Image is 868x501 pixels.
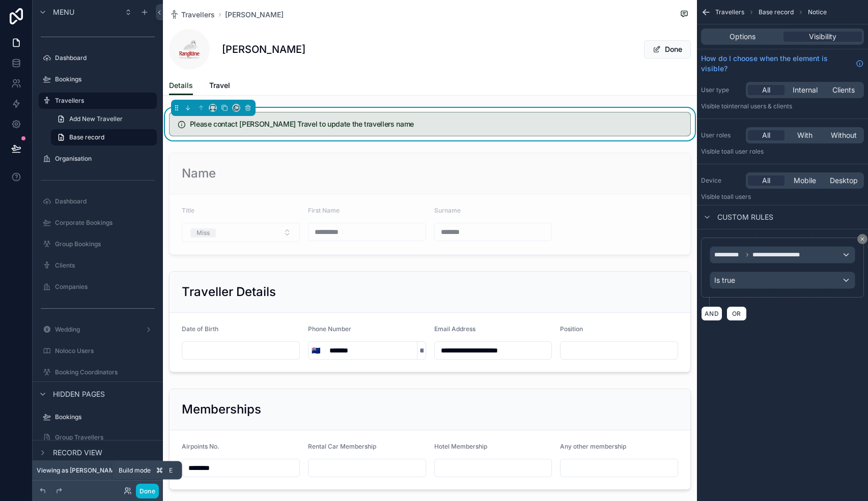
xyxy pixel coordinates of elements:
label: Dashboard [55,54,155,62]
span: Hidden pages [53,389,105,399]
span: all users [727,193,751,200]
a: Companies [39,279,157,295]
label: User type [701,86,742,94]
span: Details [169,80,193,91]
a: How do I choose when the element is visible? [701,53,864,74]
span: With [797,130,813,140]
a: Travel [209,76,230,97]
label: Dashboard [55,197,155,205]
label: Group Bookings [55,240,155,248]
span: E [167,466,175,475]
span: Is true [714,275,735,285]
span: Desktop [830,175,858,186]
span: Visibility [809,32,836,42]
button: Is true [710,272,855,289]
a: Clients [39,257,157,274]
span: Options [730,32,755,42]
button: Done [136,484,159,498]
span: Base record [759,8,794,16]
button: AND [701,306,722,321]
label: Bookings [55,413,155,421]
span: Record view [53,448,102,458]
a: Bookings [39,409,157,425]
label: Organisation [55,155,155,163]
button: OR [726,306,747,321]
a: Corporate Bookings [39,215,157,231]
span: Viewing as [PERSON_NAME] [37,466,120,475]
a: Bookings [39,71,157,87]
span: All [762,85,770,95]
span: Internal [793,85,818,95]
span: Travellers [715,8,744,16]
p: Visible to [701,102,864,110]
a: Group Travellers [39,429,157,446]
label: User roles [701,131,742,139]
a: Details [169,76,193,96]
span: All user roles [727,148,764,155]
label: Wedding [55,326,141,334]
span: Menu [53,7,74,17]
span: Base record [69,133,104,141]
a: Base record [51,129,157,145]
span: Without [831,130,857,140]
label: Travellers [55,97,151,105]
span: How do I choose when the element is visible? [701,53,852,74]
a: Wedding [39,321,157,338]
a: Group Bookings [39,236,157,252]
a: Dashboard [39,193,157,210]
label: Booking Coordinators [55,368,155,376]
a: [PERSON_NAME] [225,10,284,20]
p: Visible to [701,148,864,156]
a: Travellers [169,10,215,20]
a: Booking Coordinators [39,364,157,380]
span: All [762,130,770,140]
a: Travellers [39,93,157,109]
span: Build mode [119,466,151,475]
span: OR [730,310,743,317]
label: Bookings [55,75,155,83]
label: Companies [55,283,155,291]
span: Travel [209,80,230,91]
span: Notice [808,8,827,16]
h5: Please contact Aupiki Travel to update the travellers name [190,121,682,128]
button: Done [644,40,691,58]
label: Clients [55,261,155,270]
span: Internal users & clients [727,102,792,110]
span: Add New Traveller [69,115,123,123]
a: Add New Traveller [51,111,157,127]
span: Custom rules [717,212,773,222]
label: Noloco Users [55,347,155,355]
label: Group Travellers [55,433,155,441]
h1: [PERSON_NAME] [222,42,305,56]
span: Clients [832,85,855,95]
span: All [762,175,770,186]
a: Noloco Users [39,343,157,359]
span: Mobile [794,175,816,186]
a: Organisation [39,151,157,167]
label: Corporate Bookings [55,219,155,227]
p: Visible to [701,193,864,201]
a: Dashboard [39,50,157,66]
span: Travellers [181,10,215,20]
label: Device [701,176,742,185]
